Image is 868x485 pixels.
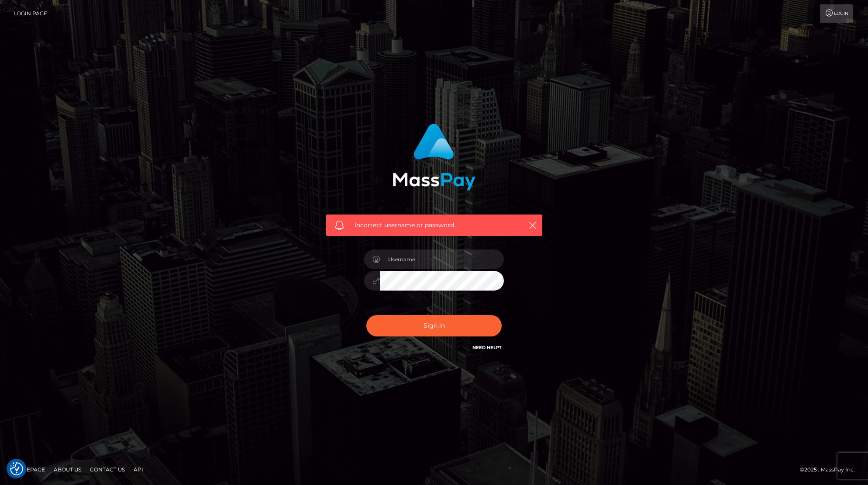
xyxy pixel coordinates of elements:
[10,462,23,475] img: Revisit consent button
[10,463,48,476] a: Homepage
[130,463,147,476] a: API
[380,249,504,269] input: Username...
[50,463,85,476] a: About Us
[366,315,502,336] button: Sign in
[800,465,861,475] div: © 2025 , MassPay Inc.
[355,221,514,230] span: Incorrect username or password.
[393,124,475,191] img: MassPay Login
[472,345,502,350] a: Need Help?
[820,4,853,23] a: Login
[14,4,47,23] a: Login Page
[10,462,23,475] button: Consent Preferences
[86,463,128,476] a: Contact Us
